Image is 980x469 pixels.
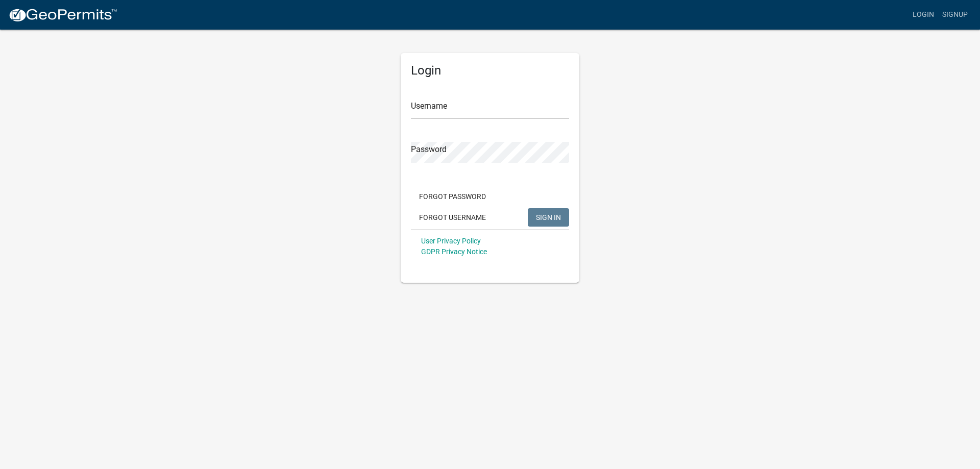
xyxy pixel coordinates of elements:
button: Forgot Username [411,208,494,227]
a: Login [909,5,938,24]
span: SIGN IN [536,213,561,221]
h5: Login [411,63,569,78]
button: SIGN IN [528,208,569,227]
button: Forgot Password [411,187,494,206]
a: User Privacy Policy [421,237,481,245]
a: GDPR Privacy Notice [421,248,487,256]
a: Signup [938,5,972,24]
